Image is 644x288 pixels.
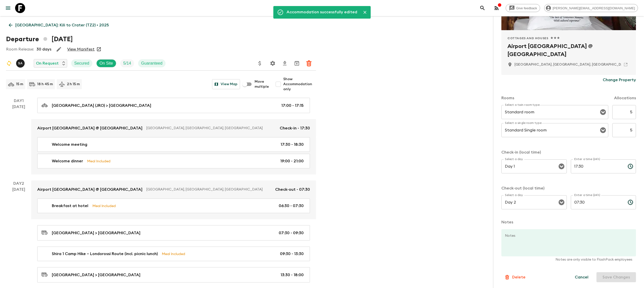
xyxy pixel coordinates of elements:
p: 07:30 - 09:30 [279,230,304,236]
p: Day 1 [6,98,31,104]
a: View Manifest [67,47,95,52]
p: 13:30 - 18:00 [280,272,304,278]
div: [DATE] [12,104,25,174]
p: Welcome meeting [52,141,87,148]
h1: Departure [DATE] [6,34,73,44]
a: Airport [GEOGRAPHIC_DATA] @ [GEOGRAPHIC_DATA][GEOGRAPHIC_DATA], [GEOGRAPHIC_DATA], [GEOGRAPHIC_DA... [31,119,316,137]
p: 15 m [16,82,23,87]
label: Select a day [505,157,523,161]
button: Change Property [603,75,636,85]
button: Open [599,127,607,134]
p: [GEOGRAPHIC_DATA], [GEOGRAPHIC_DATA], [GEOGRAPHIC_DATA] [146,126,276,131]
a: Breakfast at hotelMeal Included06:30 - 07:30 [37,199,310,213]
p: 19:00 - 21:00 [280,158,304,164]
p: [GEOGRAPHIC_DATA] (JRO) > [GEOGRAPHIC_DATA] [52,103,151,109]
span: Cottages and Houses [507,36,548,40]
p: Guaranteed [141,60,163,66]
p: S A [18,61,23,65]
button: search adventures [477,3,488,13]
div: Accommodation successfully edited [287,8,357,17]
p: [GEOGRAPHIC_DATA] > [GEOGRAPHIC_DATA] [52,272,140,278]
a: [GEOGRAPHIC_DATA]: Kili to Crater (TZ2) • 2025 [6,20,112,30]
a: Welcome meeting17:30 - 18:30 [37,137,310,152]
p: 30 days [36,46,51,52]
button: SA [16,59,26,68]
button: Close [361,9,369,16]
button: Update Price, Early Bird Discount and Costs [255,58,265,68]
p: Shira 1 Camp Hike – Londorossi Route (incl. picnic lunch) [52,251,158,257]
p: Allocations [614,95,636,101]
button: Open [558,163,565,170]
button: Delete [304,58,314,68]
p: Notes are only visible to FlashPack employees [505,257,632,262]
button: Delete [501,272,528,282]
label: Select a twin room type [505,103,540,107]
button: Cancel [569,272,594,282]
label: Select a single room type [505,121,542,125]
div: On Site [96,59,116,67]
p: Room Release: [6,46,34,52]
a: [GEOGRAPHIC_DATA] > [GEOGRAPHIC_DATA]13:30 - 18:00 [37,267,310,282]
p: 09:30 - 13:30 [280,251,304,257]
p: 18 h 45 m [37,82,53,87]
p: [GEOGRAPHIC_DATA] > [GEOGRAPHIC_DATA] [52,230,140,236]
a: [GEOGRAPHIC_DATA] (JRO) > [GEOGRAPHIC_DATA]17:00 - 17:15 [37,98,310,113]
p: On Request [36,60,59,66]
p: Day 2 [6,180,31,186]
p: Check-in (local time) [501,149,636,155]
a: Airport [GEOGRAPHIC_DATA] @ [GEOGRAPHIC_DATA][GEOGRAPHIC_DATA], [GEOGRAPHIC_DATA], [GEOGRAPHIC_DA... [31,180,316,199]
span: [PERSON_NAME][EMAIL_ADDRESS][DOMAIN_NAME] [550,6,638,10]
button: Archive (Completed, Cancelled or Unsynced Departures only) [292,58,302,68]
a: [GEOGRAPHIC_DATA] > [GEOGRAPHIC_DATA]07:30 - 09:30 [37,225,310,241]
p: [GEOGRAPHIC_DATA], [GEOGRAPHIC_DATA], [GEOGRAPHIC_DATA] [146,187,271,192]
p: Meal Included [87,158,110,164]
svg: Sync Required - Changes detected [6,60,12,66]
button: Open [558,199,565,206]
p: 2 h 15 m [67,82,80,87]
a: Welcome dinnerMeal Included19:00 - 21:00 [37,154,310,168]
h2: Airport [GEOGRAPHIC_DATA] @ [GEOGRAPHIC_DATA] [507,42,630,58]
p: Breakfast at hotel [52,203,88,209]
label: Enter a time (24h) [574,157,600,161]
p: 06:30 - 07:30 [279,203,304,209]
div: [PERSON_NAME][EMAIL_ADDRESS][DOMAIN_NAME] [544,4,638,12]
button: Choose time, selected time is 7:30 AM [625,197,635,207]
p: Rooms [501,95,514,101]
a: Shira 1 Camp Hike – Londorossi Route (incl. picnic lunch)Meal Included09:30 - 13:30 [37,247,310,261]
a: Give feedback [506,4,540,12]
button: Download CSV [280,58,290,68]
p: On Site [100,60,113,66]
button: Settings [268,58,278,68]
button: Open [599,109,607,116]
p: Airport [GEOGRAPHIC_DATA] @ [GEOGRAPHIC_DATA] [37,186,142,193]
p: Check-out (local time) [501,185,636,191]
p: Meal Included [162,251,185,257]
p: 5 / 14 [123,60,131,66]
button: menu [3,3,13,13]
p: Kilimanjaro, Tanzania, United Republic of [514,62,629,67]
p: Delete [512,274,526,280]
p: Notes [501,219,636,225]
div: Secured [71,59,92,67]
button: Choose time, selected time is 5:30 PM [625,161,635,171]
button: View Map [212,79,240,89]
p: Secured [74,60,89,66]
p: Meal Included [92,203,116,209]
p: 17:30 - 18:30 [280,141,304,148]
p: [GEOGRAPHIC_DATA]: Kili to Crater (TZ2) • 2025 [15,22,109,28]
p: Change Property [603,77,636,83]
span: Seleman Ally [16,61,26,65]
label: Enter a time (24h) [574,193,600,197]
p: Welcome dinner [52,158,83,164]
span: Move multiple [255,79,269,89]
p: Check-out - 07:30 [275,186,310,193]
div: Trip Fill [120,59,134,67]
p: Airport [GEOGRAPHIC_DATA] @ [GEOGRAPHIC_DATA] [37,125,142,131]
p: 17:00 - 17:15 [281,103,304,109]
p: Check-in - 17:30 [280,125,310,131]
label: Select a day [505,193,523,197]
span: Show Accommodation only [283,77,316,92]
input: hh:mm [571,159,624,173]
span: Give feedback [513,6,540,10]
input: hh:mm [571,195,624,209]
